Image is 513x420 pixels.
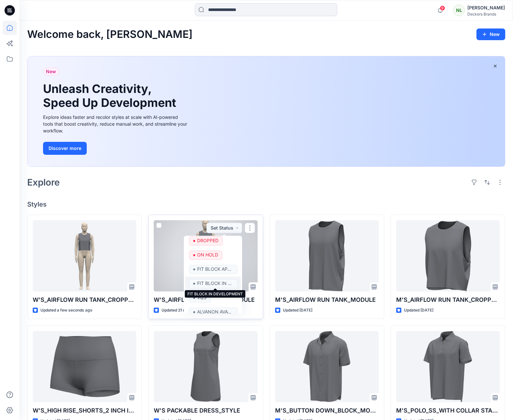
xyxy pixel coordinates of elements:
[396,295,500,304] p: M'S_AIRFLOW RUN TANK_CROPPED_MODULE
[43,142,189,155] a: Discover more
[43,142,87,155] button: Discover more
[275,406,379,415] p: M'S_BUTTON DOWN_BLOCK_MODULE
[197,293,206,302] p: VQS
[162,307,206,314] p: Updated 21 minutes ago
[43,114,189,134] div: Explore ideas faster and recolor styles at scale with AI-powered tools that boost creativity, red...
[197,265,233,273] p: FIT BLOCK APPROVED
[33,295,136,304] p: W'S_AIRFLOW RUN TANK_CROPPED_MODULE
[283,307,312,314] p: Updated [DATE]
[440,6,445,11] span: 9
[197,279,233,288] p: FIT BLOCK IN DEVELOPMENT
[275,295,379,304] p: M'S_AIRFLOW RUN TANK_MODULE
[154,295,257,304] p: W'S_AIRFLOW RUN TANK_MODULE
[197,308,233,316] p: ALVANON AVATAR
[27,177,60,187] h2: Explore
[453,5,465,16] div: NL
[33,220,136,291] a: W'S_AIRFLOW RUN TANK_CROPPED_MODULE
[33,331,136,402] a: W'S_HIGH RISE_SHORTS_2 INCH INSEAM
[404,307,433,314] p: Updated [DATE]
[275,220,379,291] a: M'S_AIRFLOW RUN TANK_MODULE
[396,331,500,402] a: M'S_POLO_SS_WITH COLLAR STAND_BLOCK_MODULE
[396,220,500,291] a: M'S_AIRFLOW RUN TANK_CROPPED_MODULE
[33,406,136,415] p: W'S_HIGH RISE_SHORTS_2 INCH INSEAM
[27,28,193,40] h2: Welcome back, [PERSON_NAME]
[197,251,218,259] p: ON HOLD
[154,406,257,415] p: W'S PACKABLE DRESS_STYLE
[40,307,92,314] p: Updated a few seconds ago
[197,236,218,245] p: DROPPED
[27,200,505,208] h4: Styles
[46,68,56,75] span: New
[467,4,505,12] div: [PERSON_NAME]
[476,28,505,40] button: New
[43,82,179,110] h1: Unleash Creativity, Speed Up Development
[396,406,500,415] p: M'S_POLO_SS_WITH COLLAR STAND_BLOCK_MODULE
[467,12,505,17] div: Deckers Brands
[154,220,257,291] a: W'S_AIRFLOW RUN TANK_MODULE
[275,331,379,402] a: M'S_BUTTON DOWN_BLOCK_MODULE
[154,331,257,402] a: W'S PACKABLE DRESS_STYLE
